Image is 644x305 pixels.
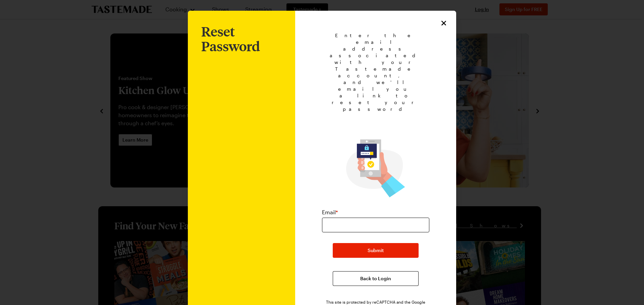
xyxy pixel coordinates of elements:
span: Submit [368,247,384,254]
button: Close [439,19,448,27]
span: Back to Login [360,275,391,282]
button: Back to Login [333,271,419,286]
h1: Reset Password [201,24,282,54]
span: Enter the email address associated with your Tastemade account, and we'll email you a link to res... [322,32,430,112]
img: Reset Password [346,139,405,198]
label: Email [322,208,338,216]
button: Submit [333,243,419,258]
